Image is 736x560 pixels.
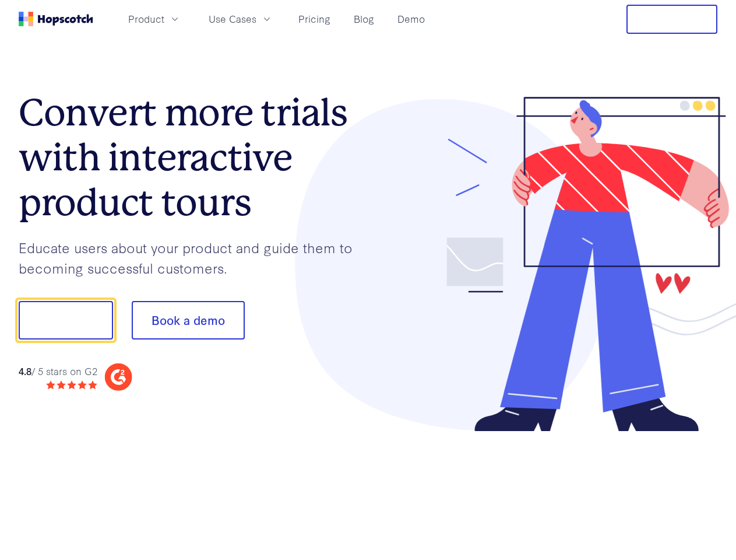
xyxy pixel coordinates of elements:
button: Use Cases [202,9,280,29]
a: Demo [393,9,429,29]
a: Pricing [294,9,335,29]
button: Free Trial [626,5,717,34]
span: Use Cases [209,12,256,26]
button: Show me! [19,301,113,339]
button: Product [121,9,188,29]
h1: Convert more trials with interactive product tours [19,90,368,225]
a: Home [19,12,93,26]
div: / 5 stars on G2 [19,364,97,379]
a: Blog [349,9,379,29]
strong: 4.8 [19,364,31,377]
p: Educate users about your product and guide them to becoming successful customers. [19,237,368,278]
button: Book a demo [132,301,245,339]
span: Product [128,12,164,26]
